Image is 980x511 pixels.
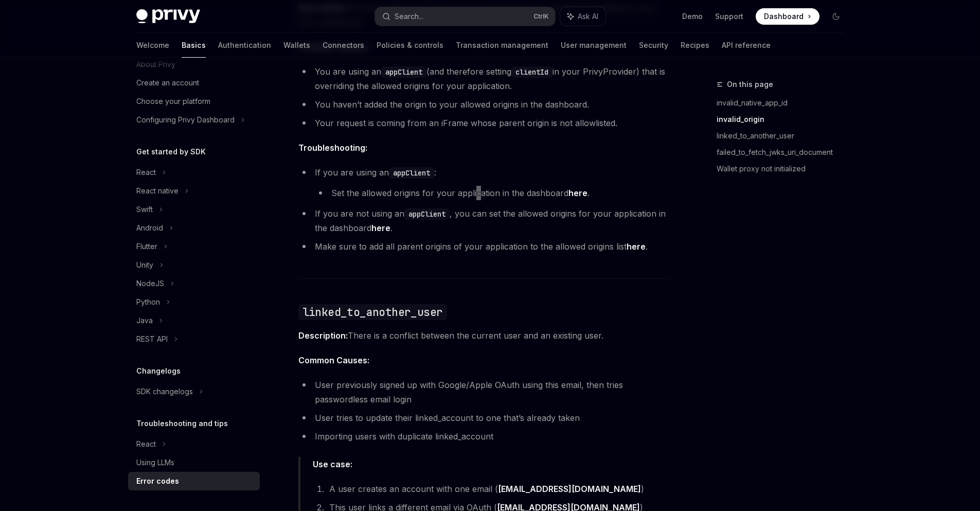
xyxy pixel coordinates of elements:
[298,143,367,153] strong: Troubleshooting:
[456,33,548,58] a: Transaction management
[715,11,743,22] a: Support
[298,165,669,200] li: If you are using an :
[136,95,210,108] div: Choose your platform
[136,203,153,216] div: Swift
[136,456,174,469] div: Using LLMs
[136,166,156,179] div: React
[298,378,669,407] li: User previously signed up with Google/Apple OAuth using this email, then tries passwordless email...
[136,185,179,197] div: React native
[136,77,199,89] div: Create an account
[381,66,426,78] code: appClient
[136,146,206,158] h5: Get started by SDK
[298,206,669,235] li: If you are not using an , you can set the allowed origins for your application in the dashboard .
[511,66,553,78] code: clientId
[136,114,235,126] div: Configuring Privy Dashboard
[722,33,771,58] a: API reference
[136,385,193,398] div: SDK changelogs
[128,472,260,490] a: Error codes
[136,475,179,487] div: Error codes
[298,355,369,365] strong: Common Causes:
[375,7,555,26] button: Search...CtrlK
[298,239,669,254] li: Make sure to add all parent origins of your application to the allowed origins list .
[727,78,773,91] span: On this page
[578,11,598,22] span: Ask AI
[828,8,844,25] button: Toggle dark mode
[717,128,852,144] a: linked_to_another_user
[681,33,709,58] a: Recipes
[395,10,423,23] div: Search...
[568,188,587,199] a: here
[377,33,443,58] a: Policies & controls
[764,11,804,22] span: Dashboard
[298,328,669,343] span: There is a conflict between the current user and an existing user.
[561,33,627,58] a: User management
[136,314,153,327] div: Java
[136,365,181,377] h5: Changelogs
[404,208,450,220] code: appClient
[128,74,260,92] a: Create an account
[136,9,200,24] img: dark logo
[560,7,605,26] button: Ask AI
[315,186,669,200] li: Set the allowed origins for your application in the dashboard .
[498,484,641,495] a: [EMAIL_ADDRESS][DOMAIN_NAME]
[756,8,819,25] a: Dashboard
[136,277,164,290] div: NodeJS
[128,92,260,111] a: Choose your platform
[136,33,169,58] a: Welcome
[717,144,852,161] a: failed_to_fetch_jwks_uri_document
[627,241,646,252] a: here
[136,296,160,308] div: Python
[682,11,703,22] a: Demo
[298,64,669,93] li: You are using an (and therefore setting in your PrivyProvider) that is overriding the allowed ori...
[371,223,390,234] a: here
[136,333,168,345] div: REST API
[639,33,668,58] a: Security
[717,111,852,128] a: invalid_origin
[136,417,228,430] h5: Troubleshooting and tips
[298,429,669,444] li: Importing users with duplicate linked_account
[323,33,364,58] a: Connectors
[717,95,852,111] a: invalid_native_app_id
[298,304,447,320] code: linked_to_another_user
[136,259,153,271] div: Unity
[298,116,669,130] li: Your request is coming from an iFrame whose parent origin is not allowlisted.
[717,161,852,177] a: Wallet proxy not initialized
[182,33,206,58] a: Basics
[298,97,669,112] li: You haven’t added the origin to your allowed origins in the dashboard.
[136,438,156,450] div: React
[298,411,669,425] li: User tries to update their linked_account to one that’s already taken
[326,482,669,496] li: A user creates an account with one email ( )
[313,459,352,469] strong: Use case:
[218,33,271,58] a: Authentication
[128,453,260,472] a: Using LLMs
[533,12,549,21] span: Ctrl K
[136,222,163,234] div: Android
[283,33,310,58] a: Wallets
[389,167,434,179] code: appClient
[298,330,348,341] strong: Description:
[136,240,157,253] div: Flutter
